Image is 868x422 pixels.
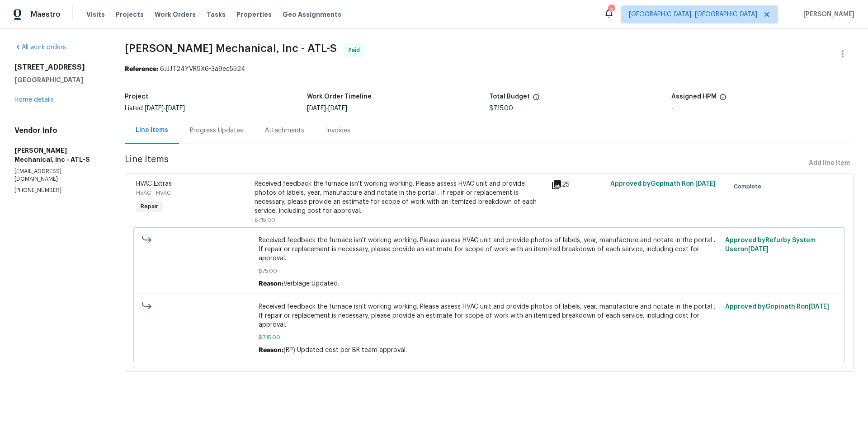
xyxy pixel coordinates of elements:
span: Visits [86,10,105,19]
span: $715.00 [259,333,720,342]
span: Approved by Refurby System User on [725,237,816,253]
span: [DATE] [307,105,326,112]
span: HVAC - HVAC [136,190,171,196]
span: [GEOGRAPHIC_DATA], [GEOGRAPHIC_DATA] [629,10,757,19]
div: 3 [608,5,614,14]
h5: Total Budget [489,94,530,100]
span: [PERSON_NAME] [800,10,854,19]
div: Line Items [136,126,168,135]
span: The hpm assigned to this work order. [719,94,726,105]
span: [PERSON_NAME] Mechanical, Inc - ATL-S [125,43,337,54]
h5: [GEOGRAPHIC_DATA] [14,75,103,84]
span: Verbiage Updated. [283,281,339,287]
span: Received feedback the furnace isn't working working. Please assess HVAC unit and provide photos o... [259,302,720,329]
div: 25 [551,179,605,190]
span: (RP) Updated cost per BR team approval. [283,347,407,353]
span: [DATE] [695,181,716,187]
b: Reference: [125,66,158,72]
div: Invoices [326,126,350,135]
h5: Project [125,94,148,100]
span: Geo Assignments [283,10,341,19]
h4: Vendor Info [14,126,103,135]
span: [DATE] [166,105,185,112]
a: Home details [14,97,54,103]
span: [DATE] [748,246,769,253]
span: [DATE] [328,105,347,112]
span: [DATE] [145,105,164,112]
h5: [PERSON_NAME] Mechanical, Inc - ATL-S [14,146,103,164]
span: HVAC Extras [136,181,172,187]
div: - [671,105,854,112]
span: $75.00 [259,267,720,276]
span: - [145,105,185,112]
h2: [STREET_ADDRESS] [14,63,103,72]
span: Repair [137,202,162,211]
span: $715.00 [255,217,275,223]
span: Approved by Gopinath R on [725,304,829,310]
span: - [307,105,347,112]
span: Maestro [31,10,61,19]
h5: Assigned HPM [671,94,717,100]
span: Line Items [125,155,805,172]
div: 6JJJT24YVR9X6-3a9ee5524 [125,65,854,74]
h5: Work Order Timeline [307,94,372,100]
span: Reason: [259,347,283,353]
span: Tasks [207,11,226,18]
span: Projects [116,10,144,19]
span: Listed [125,105,185,112]
span: Approved by Gopinath R on [610,181,716,187]
span: Received feedback the furnace isn't working working. Please assess HVAC unit and provide photos o... [259,236,720,263]
span: The total cost of line items that have been proposed by Opendoor. This sum includes line items th... [533,94,540,105]
span: Properties [236,10,272,19]
div: Progress Updates [190,126,243,135]
span: Work Orders [155,10,196,19]
div: Attachments [265,126,304,135]
a: All work orders [14,44,66,51]
span: $715.00 [489,105,513,112]
span: Reason: [259,281,283,287]
span: Paid [349,46,363,55]
p: [EMAIL_ADDRESS][DOMAIN_NAME] [14,168,103,183]
div: Received feedback the furnace isn't working working. Please assess HVAC unit and provide photos o... [255,179,546,216]
span: Complete [734,182,765,191]
p: [PHONE_NUMBER] [14,187,103,194]
span: [DATE] [809,304,829,310]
